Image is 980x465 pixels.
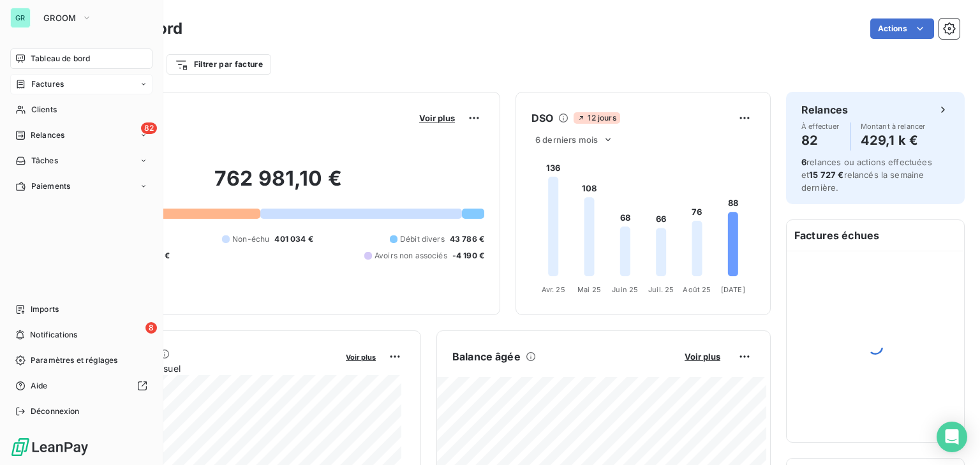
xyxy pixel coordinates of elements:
span: 6 derniers mois [535,135,598,145]
h4: 82 [801,130,840,151]
h6: DSO [531,110,553,126]
tspan: Mai 25 [577,285,601,294]
span: 43 786 € [450,233,484,245]
button: Voir plus [342,351,380,362]
span: Tâches [31,155,58,166]
span: Montant à relancer [861,122,926,130]
span: Clients [31,104,57,115]
button: Filtrer par facture [167,54,271,75]
button: Voir plus [415,112,459,124]
span: -4 190 € [452,250,484,262]
span: Tableau de bord [31,53,90,64]
span: Aide [31,380,48,392]
span: Voir plus [346,353,376,362]
button: Voir plus [681,351,724,362]
span: Paiements [31,181,70,192]
div: GR [10,8,31,28]
tspan: Août 25 [683,285,711,294]
span: 6 [801,157,806,167]
h6: Factures échues [787,220,964,251]
tspan: Avr. 25 [542,285,565,294]
span: Imports [31,304,59,315]
span: Avoirs non associés [375,250,447,262]
span: Non-échu [232,233,269,245]
span: 15 727 € [809,170,843,180]
span: Déconnexion [31,406,80,417]
h2: 762 981,10 € [72,166,484,204]
tspan: Juil. 25 [648,285,674,294]
div: Open Intercom Messenger [937,422,967,452]
span: GROOM [43,13,77,23]
span: Relances [31,129,64,141]
span: Voir plus [685,351,720,362]
tspan: [DATE] [721,285,745,294]
tspan: Juin 25 [612,285,638,294]
button: Actions [870,18,934,39]
span: 82 [141,122,157,134]
h4: 429,1 k € [861,130,926,151]
h6: Balance âgée [452,349,521,364]
span: Chiffre d'affaires mensuel [72,362,337,375]
img: Logo LeanPay [10,437,89,457]
span: Paramètres et réglages [31,355,117,366]
a: Aide [10,376,152,396]
span: À effectuer [801,122,840,130]
span: 12 jours [574,112,620,124]
span: Voir plus [419,113,455,123]
span: 8 [145,322,157,334]
h6: Relances [801,102,848,117]
span: 401 034 € [274,233,313,245]
span: relances ou actions effectuées et relancés la semaine dernière. [801,157,932,193]
span: Notifications [30,329,77,341]
span: Factures [31,78,64,90]
span: Débit divers [400,233,445,245]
